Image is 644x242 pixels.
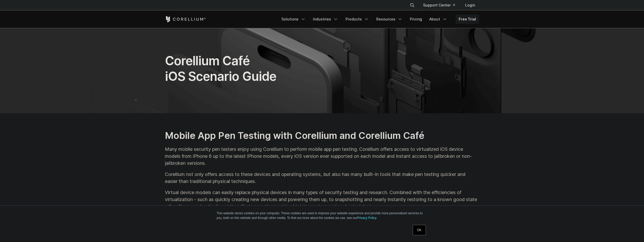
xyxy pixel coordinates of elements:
p: Virtual device models can easily replace physical devices in many types of security testing and r... [165,189,479,210]
a: About [426,15,450,24]
p: Many mobile security pen testers enjoy using Corellium to perform mobile app pen testing. Corelli... [165,146,479,167]
div: Navigation Menu [403,1,479,10]
a: Free Trial [456,15,479,24]
a: Support Center [419,1,459,10]
span: Corellium Café iOS Scenario Guide [165,53,276,84]
a: Pricing [407,15,425,24]
h2: Mobile App Pen Testing with Corellium and Corellium Café [165,130,479,141]
a: OK [413,225,426,235]
a: Products [342,15,372,24]
div: Navigation Menu [278,15,479,24]
p: This website stores cookies on your computer. These cookies are used to improve your website expe... [217,211,427,220]
a: Login [461,1,479,10]
button: Search [408,1,417,10]
a: Industries [310,15,341,24]
a: Solutions [278,15,309,24]
a: Corellium Home [165,16,206,22]
a: Privacy Policy. [357,216,377,220]
a: Resources [373,15,406,24]
p: Corellium not only offers access to these devices and operating systems, but also has many built-... [165,171,479,185]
